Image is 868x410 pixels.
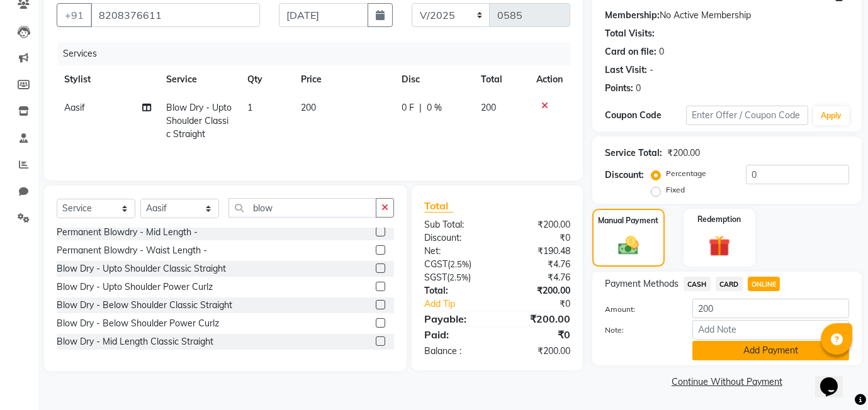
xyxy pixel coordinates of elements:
div: Permanent Blowdry - Mid Length - [57,226,198,239]
span: CARD [716,277,743,291]
span: 200 [301,102,316,113]
div: Sub Total: [415,218,497,231]
span: Blow Dry - Upto Shoulder Classic Straight [166,102,232,140]
div: Blow Dry - Mid Length Classic Straight [57,335,213,348]
input: Enter Offer / Coupon Code [686,106,808,125]
th: Action [529,65,570,94]
span: SGST [424,272,447,283]
div: Total: [415,284,497,297]
img: _cash.svg [612,234,645,257]
span: 0 % [427,101,442,114]
div: ₹200.00 [497,311,580,326]
label: Percentage [666,168,706,179]
input: Amount [692,299,849,318]
th: Service [159,65,239,94]
span: Total [424,199,453,213]
th: Disc [394,65,473,94]
label: Manual Payment [598,215,658,226]
iframe: chat widget [815,360,855,397]
div: ₹200.00 [497,284,580,297]
div: 0 [636,82,641,95]
button: +91 [57,3,92,27]
div: Blow Dry - Upto Shoulder Classic Straight [57,262,226,275]
div: ₹190.48 [497,245,580,258]
img: _gift.svg [702,233,737,260]
div: Services [58,42,580,65]
div: Discount: [605,169,644,182]
div: Blow Dry - Below Shoulder Classic Straight [57,299,232,312]
span: 0 F [402,101,414,114]
div: Discount: [415,231,497,245]
span: 1 [247,102,252,113]
div: 0 [659,45,664,58]
span: 2.5% [450,259,469,269]
div: Permanent Blowdry - Waist Length - [57,244,207,257]
span: 2.5% [449,272,468,282]
th: Price [293,65,394,94]
button: Add Payment [692,341,849,360]
div: ( ) [415,258,497,271]
div: Balance : [415,345,497,358]
div: Last Visit: [605,64,647,77]
span: CASH [684,277,711,291]
button: Apply [813,106,849,125]
div: ₹200.00 [497,218,580,231]
th: Total [473,65,529,94]
div: ₹200.00 [667,147,700,160]
div: Blow Dry - Upto Shoulder Power Curlz [57,280,213,294]
div: Card on file: [605,45,657,58]
span: CGST [424,258,448,270]
a: Continue Without Payment [595,375,859,389]
div: ₹0 [511,297,580,311]
div: Total Visits: [605,27,655,40]
label: Fixed [666,184,685,196]
div: ₹200.00 [497,345,580,358]
div: Paid: [415,327,497,342]
div: Service Total: [605,147,662,160]
span: Aasif [64,102,85,113]
input: Add Note [692,320,849,340]
a: Add Tip [415,297,511,311]
span: Payment Methods [605,277,679,291]
span: | [419,101,422,114]
span: ONLINE [748,277,781,291]
div: Payable: [415,311,497,326]
div: No Active Membership [605,9,849,22]
div: ₹0 [497,231,580,245]
div: ₹4.76 [497,258,580,271]
div: Points: [605,82,633,95]
div: Blow Dry - Below Shoulder Power Curlz [57,317,219,330]
div: ₹4.76 [497,271,580,284]
label: Amount: [595,304,683,315]
div: ₹0 [497,327,580,342]
div: Coupon Code [605,109,686,122]
span: 200 [481,102,496,113]
div: ( ) [415,271,497,284]
label: Note: [595,324,683,336]
th: Qty [240,65,293,94]
th: Stylist [57,65,159,94]
div: - [650,64,653,77]
input: Search by Name/Mobile/Email/Code [91,3,260,27]
div: Net: [415,245,497,258]
input: Search or Scan [228,198,376,218]
div: Membership: [605,9,660,22]
label: Redemption [697,214,741,225]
